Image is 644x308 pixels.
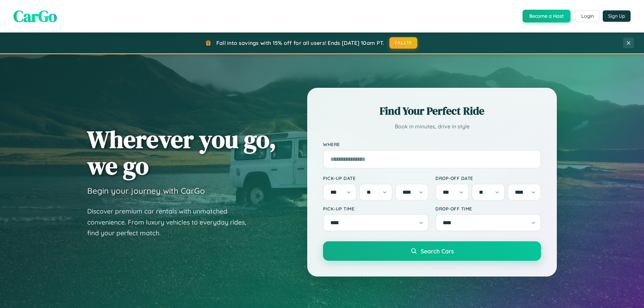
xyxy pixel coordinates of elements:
button: Search Cars [323,241,541,261]
label: Drop-off Date [435,175,541,181]
label: Drop-off Time [435,206,541,211]
p: Book in minutes, drive in style [323,122,541,131]
span: Fall into savings with 15% off for all users! Ends [DATE] 10am PT. [216,40,384,46]
label: Pick-up Date [323,175,429,181]
button: Sign Up [603,10,631,22]
span: Search Cars [421,247,454,255]
h2: Find Your Perfect Ride [323,104,541,118]
button: Become a Host [523,10,571,22]
h1: Wherever you go, we go [87,126,276,179]
label: Pick-up Time [323,206,429,211]
h3: Begin your journey with CarGo [87,186,205,196]
span: CarGo [13,5,57,27]
button: FALL15 [389,37,418,49]
button: Login [576,10,599,22]
label: Where [323,141,541,147]
p: Discover premium car rentals with unmatched convenience. From luxury vehicles to everyday rides, ... [87,206,255,239]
